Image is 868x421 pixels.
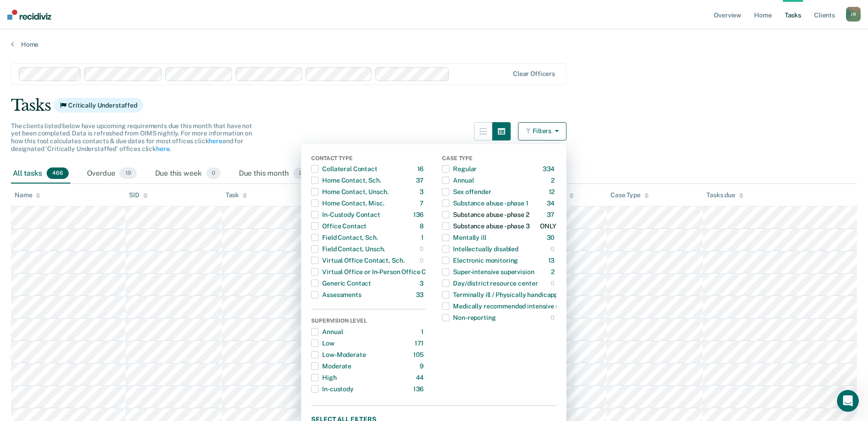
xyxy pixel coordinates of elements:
[311,370,336,385] div: High
[442,299,589,313] div: Medically recommended intensive supervision
[543,162,557,176] div: 334
[442,219,530,233] div: Substance abuse - phase 3
[311,184,388,199] div: Home Contact, Unsch.
[550,276,556,291] div: 0
[548,253,557,268] div: 13
[442,184,491,199] div: Sex offender
[550,310,556,325] div: 0
[119,167,136,179] span: 19
[156,145,169,152] a: here
[413,347,426,362] div: 105
[551,173,556,188] div: 2
[11,40,857,49] a: Home
[846,7,861,22] button: JR
[206,167,221,179] span: 0
[547,207,557,222] div: 37
[442,230,486,245] div: Mentally ill
[54,98,143,113] span: Critically Understaffed
[442,276,538,291] div: Day/district resource center
[11,122,252,152] span: The clients listed below have upcoming requirements due this month that have not yet been complet...
[311,162,377,176] div: Collateral Contact
[311,336,334,351] div: Low
[311,196,384,210] div: Home Contact, Misc.
[311,324,343,339] div: Annual
[15,191,40,199] div: Name
[311,230,377,245] div: Field Contact, Sch.
[837,390,859,412] iframe: Intercom live chat
[415,336,426,351] div: 171
[311,253,404,268] div: Virtual Office Contact, Sch.
[420,196,426,210] div: 7
[540,219,556,233] div: ONLY
[311,155,426,163] div: Contact Type
[413,207,426,222] div: 136
[442,264,534,279] div: Super-intensive supervision
[153,164,222,184] div: Due this week0
[417,162,426,176] div: 16
[311,276,371,291] div: Generic Contact
[416,287,426,302] div: 33
[420,276,426,291] div: 3
[311,287,361,302] div: Assessments
[7,10,51,20] img: Recidiviz
[421,230,426,245] div: 1
[442,207,529,222] div: Substance abuse - phase 2
[416,370,426,385] div: 44
[420,219,426,233] div: 8
[706,191,744,199] div: Tasks due
[547,196,557,210] div: 34
[226,191,247,199] div: Task
[420,242,426,256] div: 0
[311,359,351,373] div: Moderate
[610,191,649,199] div: Case Type
[311,173,381,188] div: Home Contact, Sch.
[547,230,557,245] div: 30
[518,122,566,140] button: Filters
[846,7,861,22] div: J R
[513,70,555,78] div: Clear officers
[311,347,366,362] div: Low-Moderate
[311,219,367,233] div: Office Contact
[442,155,556,163] div: Case Type
[442,287,565,302] div: Terminally ill / Physically handicapped
[442,162,477,176] div: Regular
[311,264,446,279] div: Virtual Office or In-Person Office Contact
[442,242,518,256] div: Intellectually disabled
[550,242,556,256] div: 0
[442,173,474,188] div: Annual
[129,191,148,199] div: SID
[549,184,557,199] div: 12
[209,137,222,145] a: here
[11,96,857,115] div: Tasks
[311,207,380,222] div: In-Custody Contact
[237,164,317,184] div: Due this month295
[311,318,426,326] div: Supervision Level
[420,253,426,268] div: 0
[47,167,69,179] span: 466
[442,310,496,325] div: Non-reporting
[442,196,528,210] div: Substance abuse - phase 1
[11,164,70,184] div: All tasks466
[551,264,556,279] div: 2
[420,359,426,373] div: 9
[420,184,426,199] div: 3
[421,324,426,339] div: 1
[416,173,426,188] div: 37
[85,164,139,184] div: Overdue19
[442,253,518,268] div: Electronic monitoring
[413,382,426,396] div: 136
[293,167,315,179] span: 295
[311,382,354,396] div: In-custody
[311,242,385,256] div: Field Contact, Unsch.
